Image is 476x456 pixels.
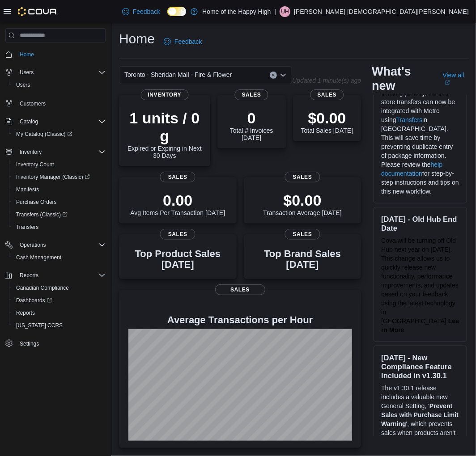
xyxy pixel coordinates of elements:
button: Operations [2,239,109,251]
a: Manifests [13,184,42,195]
p: Updated 1 minute(s) ago [292,77,361,84]
p: $0.00 [263,191,342,209]
button: Inventory [16,147,45,157]
span: Catalog [20,118,38,125]
span: Inventory [16,147,106,157]
button: Manifests [9,183,109,196]
button: Purchase Orders [9,196,109,208]
span: Customers [20,100,46,107]
span: Washington CCRS [13,320,106,331]
span: Sales [285,229,320,240]
a: Transfers [13,222,42,232]
span: Feedback [174,37,202,46]
a: Transfers (Classic) [13,209,71,220]
span: Reports [20,272,38,279]
button: Reports [2,269,109,282]
div: Avg Items Per Transaction [DATE] [130,191,225,216]
span: Sales [215,284,265,295]
span: Inventory Manager (Classic) [16,173,90,181]
div: Expired or Expiring in Next 30 Days [126,109,203,159]
a: Reports [13,308,38,318]
a: Settings [16,338,42,349]
button: Home [2,48,109,61]
h3: [DATE] - Old Hub End Date [381,215,459,232]
span: Cova will be turning off Old Hub next year on [DATE]. This change allows us to quickly release ne... [381,237,459,325]
div: Total # Invoices [DATE] [225,109,279,141]
span: Dashboards [13,295,106,306]
span: Customers [16,97,106,109]
span: Reports [16,309,35,317]
p: 0.00 [130,191,225,209]
a: Dashboards [13,295,55,306]
p: 1 units / 0 g [126,109,203,145]
h1: Home [119,30,155,48]
svg: External link [445,80,450,85]
span: Sales [160,172,195,182]
span: Dashboards [16,297,52,304]
p: 0 [225,109,279,127]
button: Clear input [270,72,277,79]
a: Feedback [160,33,205,51]
button: Reports [9,307,109,319]
h3: Top Brand Sales [DATE] [251,249,354,270]
span: Inventory [20,148,42,156]
div: Transaction Average [DATE] [263,191,342,216]
span: Transfers (Classic) [16,211,68,218]
p: [PERSON_NAME] [DEMOGRAPHIC_DATA][PERSON_NAME] [294,6,469,17]
span: My Catalog (Classic) [16,131,72,138]
span: Users [20,69,34,76]
strong: Prevent Sales with Purchase Limit Warning [381,402,459,427]
p: $0.00 [301,109,353,127]
div: Total Sales [DATE] [301,109,353,134]
span: Purchase Orders [13,197,106,207]
a: View allExternal link [443,72,469,86]
span: Canadian Compliance [13,283,106,293]
span: Canadian Compliance [16,284,69,291]
span: Inventory Manager (Classic) [13,172,106,182]
a: Users [13,80,34,90]
span: Purchase Orders [16,198,57,206]
span: Settings [16,338,106,349]
span: Home [16,49,106,60]
a: Transfers [396,116,423,123]
a: Transfers (Classic) [9,208,109,221]
span: Transfers (Classic) [13,209,106,220]
a: Canadian Compliance [13,283,72,293]
span: Sales [285,172,320,182]
button: Users [16,67,37,78]
span: Users [16,67,106,78]
h3: [DATE] - New Compliance Feature Included in v1.30.1 [381,353,459,380]
span: Transfers [13,222,106,232]
button: Users [9,79,109,91]
img: Cova [18,7,58,16]
span: Cash Management [16,254,61,261]
button: Canadian Compliance [9,282,109,294]
div: Umme Hani Huzefa Bagdadi [280,6,290,17]
span: Inventory Count [13,159,106,170]
span: Manifests [16,186,39,193]
button: [US_STATE] CCRS [9,319,109,332]
a: Home [16,49,38,60]
span: Cash Management [13,252,106,263]
p: | [275,6,276,17]
span: Settings [20,340,39,347]
h2: What's new [372,64,432,93]
span: Reports [16,270,106,281]
span: Inventory [141,89,189,100]
span: Inventory Count [16,161,54,168]
a: My Catalog (Classic) [13,129,76,139]
span: Reports [13,308,106,318]
span: Users [16,81,30,89]
a: Feedback [119,3,164,21]
button: Cash Management [9,251,109,264]
h3: Top Product Sales [DATE] [126,249,229,270]
input: Dark Mode [167,7,186,16]
span: Users [13,80,106,90]
a: Dashboards [9,294,109,307]
span: Operations [16,240,106,250]
span: Transfers [16,224,38,231]
button: Open list of options [280,72,287,79]
span: Manifests [13,184,106,195]
span: My Catalog (Classic) [13,129,106,139]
